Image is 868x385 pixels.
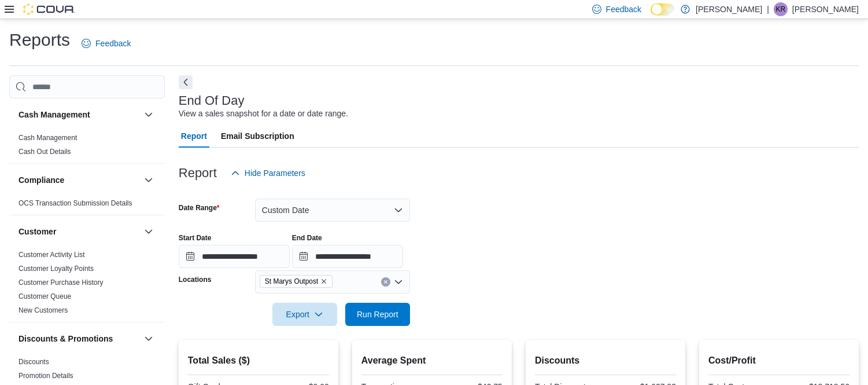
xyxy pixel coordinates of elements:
label: End Date [292,233,322,243]
input: Dark Mode [651,3,675,16]
div: Kevin Russell [774,2,788,16]
h2: Cost/Profit [708,354,849,368]
button: Next [179,75,193,89]
button: Cash Management [19,109,139,120]
a: Cash Management [19,134,77,142]
button: Customer [19,226,139,237]
button: Open list of options [394,277,403,287]
button: Run Report [345,303,410,326]
span: Cash Management [19,133,77,142]
button: Customer [142,225,156,239]
h2: Total Sales ($) [188,354,329,368]
a: New Customers [19,306,68,314]
button: Custom Date [255,199,410,222]
span: Customer Loyalty Points [19,264,94,273]
a: Customer Purchase History [19,278,104,287]
h3: Compliance [19,174,64,186]
a: Customer Loyalty Points [19,265,94,273]
p: [PERSON_NAME] [696,2,762,16]
span: Report [181,124,207,148]
button: Remove St Marys Outpost from selection in this group [320,278,327,285]
div: View a sales snapshot for a date or date range. [179,108,348,120]
button: Clear input [381,277,390,287]
h3: Cash Management [19,109,90,120]
h2: Average Spent [361,354,503,368]
span: KR [776,2,786,16]
div: Customer [9,248,165,322]
span: Cash Out Details [19,147,71,156]
h3: End Of Day [179,94,245,108]
a: OCS Transaction Submission Details [19,199,132,207]
a: Customer Activity List [19,251,85,259]
span: St Marys Outpost [265,276,319,287]
span: Hide Parameters [245,167,305,179]
h3: Discounts & Promotions [19,333,113,344]
span: St Marys Outpost [260,275,333,288]
img: Cova [23,3,75,15]
a: Cash Out Details [19,148,71,156]
a: Feedback [77,32,135,55]
label: Start Date [179,233,212,243]
button: Cash Management [142,108,156,122]
div: Compliance [9,196,165,215]
h3: Customer [19,226,56,237]
h3: Report [179,166,217,180]
button: Compliance [142,173,156,187]
span: OCS Transaction Submission Details [19,199,132,208]
a: Customer Queue [19,292,71,300]
button: Hide Parameters [226,162,310,185]
span: Customer Purchase History [19,278,104,287]
p: [PERSON_NAME] [792,2,859,16]
input: Press the down key to open a popover containing a calendar. [179,245,290,268]
label: Locations [179,275,212,284]
span: Feedback [606,3,641,15]
p: | [767,2,769,16]
button: Compliance [19,174,139,186]
span: Export [279,303,330,326]
div: Cash Management [9,131,165,163]
span: Feedback [95,38,131,49]
input: Press the down key to open a popover containing a calendar. [292,245,403,268]
label: Date Range [179,203,220,212]
span: Run Report [357,309,398,320]
span: New Customers [19,306,68,315]
span: Email Subscription [221,124,294,148]
a: Promotion Details [19,372,73,380]
button: Discounts & Promotions [19,333,139,344]
h2: Discounts [535,354,676,368]
span: Customer Queue [19,292,71,301]
a: Discounts [19,358,49,366]
button: Export [272,303,337,326]
h1: Reports [9,28,70,52]
button: Discounts & Promotions [142,332,156,346]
